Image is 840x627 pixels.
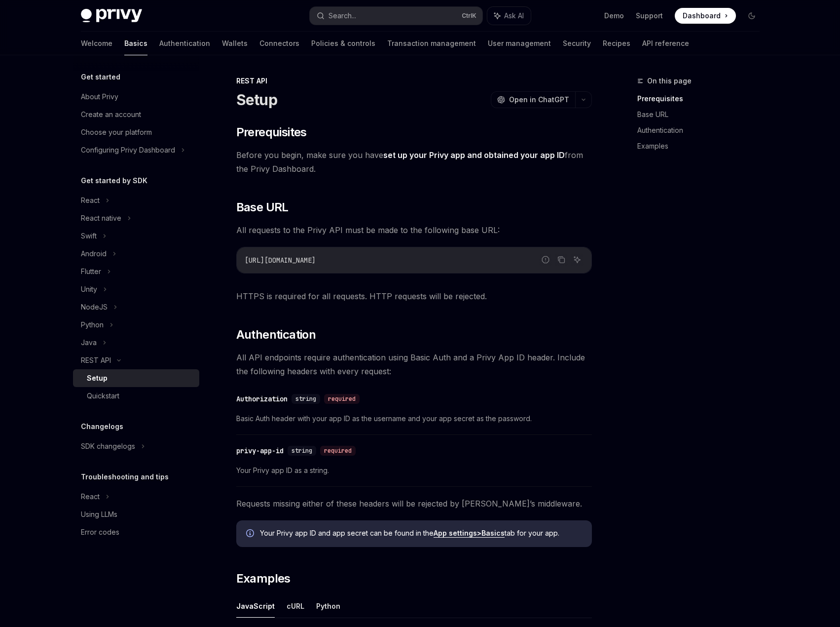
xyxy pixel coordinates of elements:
a: Policies & controls [311,32,375,55]
span: Your Privy app ID and app secret can be found in the tab for your app. [260,528,582,538]
button: Copy the contents from the code block [555,253,568,266]
a: Base URL [637,107,767,122]
span: Ctrl K [462,12,476,20]
span: Basic Auth header with your app ID as the username and your app secret as the password. [236,413,592,425]
a: Dashboard [675,8,736,24]
div: NodeJS [81,301,108,313]
div: Python [81,319,104,331]
a: Security [563,32,591,55]
button: Search...CtrlK [310,7,482,25]
div: Quickstart [87,390,119,402]
div: Java [81,337,97,349]
div: Unity [81,283,97,295]
a: Recipes [603,32,630,55]
a: Transaction management [387,32,476,55]
span: string [292,447,312,455]
a: Using LLMs [73,506,199,523]
span: Your Privy app ID as a string. [236,465,592,476]
div: Create an account [81,109,141,120]
a: Authentication [159,32,210,55]
span: Authentication [236,327,316,343]
div: Swift [81,230,97,242]
span: Dashboard [683,11,721,21]
div: Using LLMs [81,509,117,520]
span: All requests to the Privy API must be made to the following base URL: [236,223,592,237]
span: Requests missing either of these headers will be rejected by [PERSON_NAME]’s middleware. [236,497,592,510]
a: API reference [642,32,689,55]
button: JavaScript [236,594,275,618]
div: Configuring Privy Dashboard [81,144,175,156]
div: About Privy [81,91,118,103]
a: Choose your platform [73,123,199,141]
div: Error codes [81,526,119,538]
span: HTTPS is required for all requests. HTTP requests will be rejected. [236,289,592,303]
strong: App settings [434,529,477,537]
a: Wallets [222,32,248,55]
div: Flutter [81,266,101,277]
div: Android [81,248,107,260]
span: Base URL [236,199,289,215]
h5: Troubleshooting and tips [81,471,169,483]
a: User management [488,32,551,55]
a: Examples [637,138,767,154]
span: [URL][DOMAIN_NAME] [245,256,316,265]
a: Demo [604,11,624,21]
button: Report incorrect code [539,253,552,266]
svg: Info [246,529,256,539]
div: Setup [87,372,108,384]
strong: Basics [481,529,505,537]
span: string [295,395,316,403]
span: On this page [647,75,692,87]
a: set up your Privy app and obtained your app ID [383,150,565,160]
h5: Get started by SDK [81,175,147,187]
img: dark logo [81,9,142,23]
a: Create an account [73,106,199,123]
span: All API endpoints require authentication using Basic Auth and a Privy App ID header. Include the ... [236,351,592,378]
a: Authentication [637,122,767,138]
button: Ask AI [571,253,584,266]
a: Connectors [259,32,299,55]
div: React [81,491,100,503]
h5: Changelogs [81,421,123,432]
button: Open in ChatGPT [491,91,575,108]
button: Toggle dark mode [744,8,760,24]
div: SDK changelogs [81,440,135,452]
div: required [324,394,360,404]
a: App settings>Basics [434,529,505,538]
a: Error codes [73,523,199,541]
div: React [81,195,100,206]
button: Ask AI [487,7,531,25]
span: Open in ChatGPT [509,95,569,105]
div: Authorization [236,394,288,404]
button: cURL [287,594,304,618]
h5: Get started [81,71,120,83]
a: Setup [73,369,199,387]
span: Ask AI [504,11,524,21]
div: REST API [81,354,111,366]
span: Examples [236,571,291,587]
a: Prerequisites [637,91,767,107]
div: REST API [236,76,592,86]
div: Choose your platform [81,126,152,138]
span: Prerequisites [236,124,307,140]
span: Before you begin, make sure you have from the Privy Dashboard. [236,148,592,176]
a: About Privy [73,88,199,106]
a: Quickstart [73,387,199,405]
a: Support [636,11,663,21]
h1: Setup [236,91,277,109]
button: Python [316,594,340,618]
div: React native [81,212,121,224]
div: privy-app-id [236,446,284,456]
div: required [320,446,356,456]
div: Search... [329,10,356,22]
a: Welcome [81,32,112,55]
a: Basics [124,32,147,55]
